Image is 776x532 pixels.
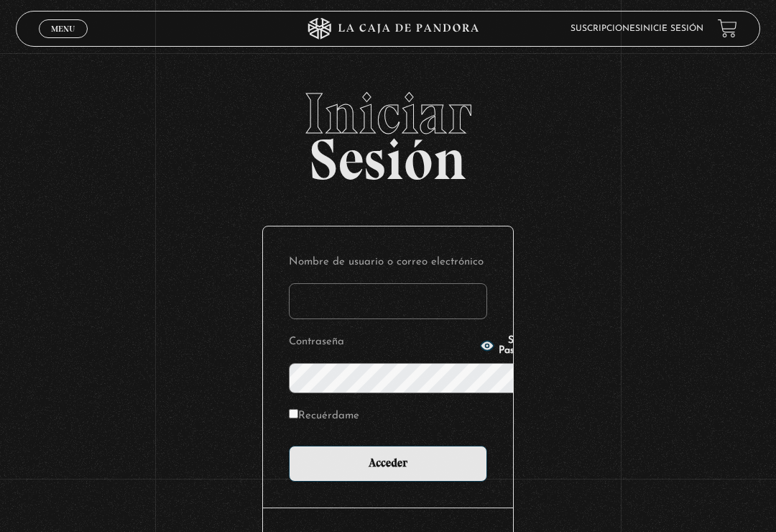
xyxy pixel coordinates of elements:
[289,406,359,426] label: Recuérdame
[51,24,75,33] span: Menu
[289,409,298,418] input: Recuérdame
[480,336,540,356] button: Show Password
[718,19,737,38] a: View your shopping cart
[571,24,640,33] a: Suscripciones
[289,446,487,482] input: Acceder
[16,85,761,177] h2: Sesión
[16,85,761,142] span: Iniciar
[47,37,80,47] span: Cerrar
[289,332,476,352] label: Contraseña
[640,24,703,33] a: Inicie sesión
[289,252,487,272] label: Nombre de usuario o correo electrónico
[499,336,540,356] span: Show Password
